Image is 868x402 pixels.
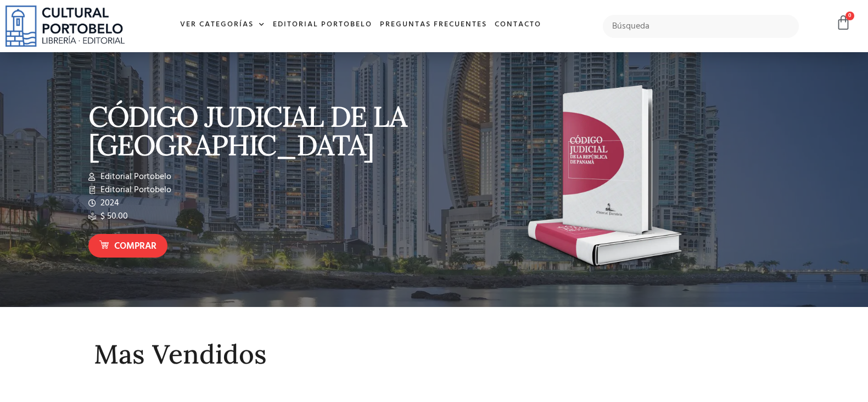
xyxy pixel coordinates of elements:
span: $ 50.00 [98,210,128,223]
a: Ver Categorías [176,13,269,37]
h2: Mas Vendidos [94,340,775,369]
a: Comprar [88,234,167,258]
input: Búsqueda [603,15,799,38]
a: Preguntas frecuentes [376,13,491,37]
span: 0 [845,12,854,20]
p: CÓDIGO JUDICIAL DE LA [GEOGRAPHIC_DATA] [88,102,429,159]
a: Contacto [491,13,545,37]
span: 2024 [98,197,119,210]
span: Editorial Portobelo [98,183,171,197]
a: 0 [836,15,851,31]
a: Editorial Portobelo [269,13,376,37]
span: Comprar [114,239,156,254]
span: Editorial Portobelo [98,170,171,183]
